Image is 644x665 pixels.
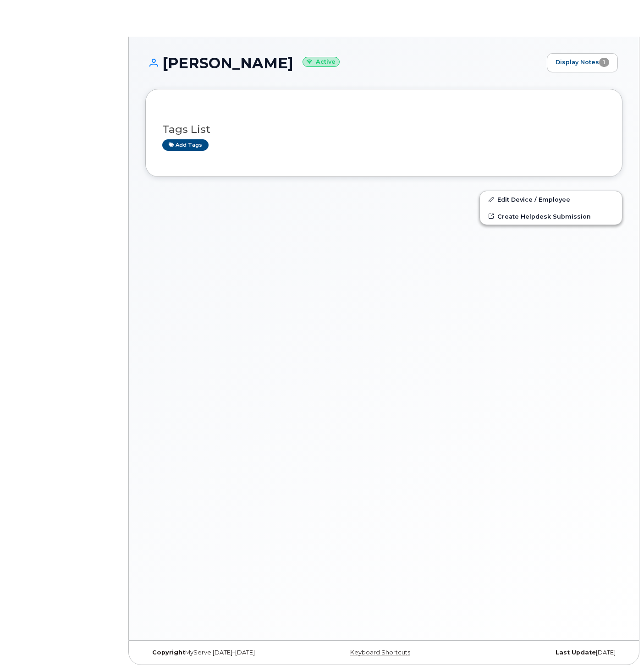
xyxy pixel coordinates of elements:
a: Edit Device / Employee [480,191,622,208]
a: Add tags [162,139,209,151]
a: Create Helpdesk Submission [480,208,622,225]
a: Keyboard Shortcuts [350,649,410,656]
strong: Copyright [152,649,185,656]
h1: [PERSON_NAME] [145,55,542,71]
small: Active [303,57,340,67]
a: Display Notes1 [547,53,618,72]
strong: Last Update [556,649,596,656]
h3: Tags List [162,124,605,135]
div: [DATE] [463,649,622,656]
span: 1 [599,58,609,67]
div: MyServe [DATE]–[DATE] [145,649,304,656]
